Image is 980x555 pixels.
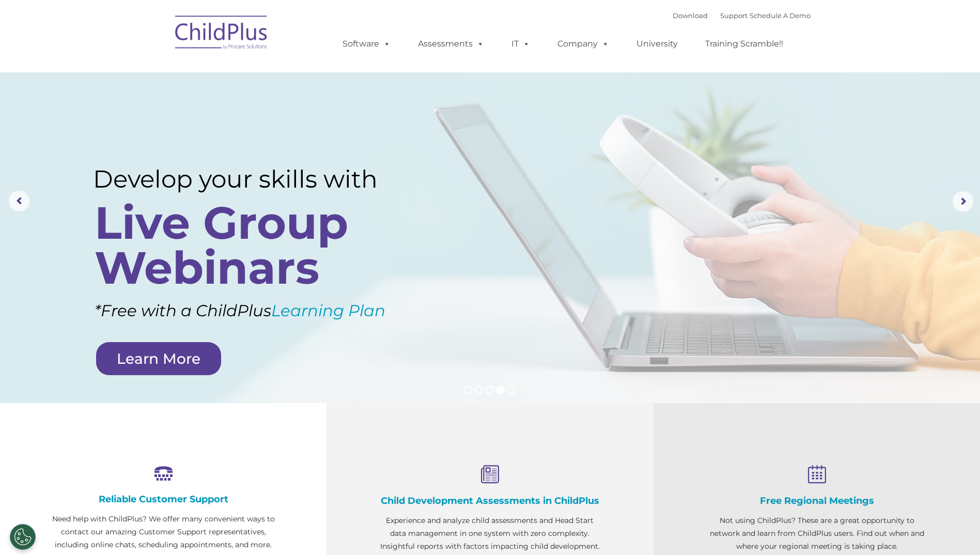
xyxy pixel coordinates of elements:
[95,201,413,290] rs-layer: Live Group Webinars
[378,514,601,553] p: Experience and analyze child assessments and Head Start data management in one system with zero c...
[96,342,221,375] a: Learn More
[52,494,275,505] h4: Reliable Customer Support
[547,34,619,54] a: Company
[501,34,540,54] a: IT
[52,513,275,551] p: Need help with ChildPlus? We offer many convenient ways to contact our amazing Customer Support r...
[720,11,748,20] a: Support
[673,11,811,20] font: |
[626,34,688,54] a: University
[332,34,401,54] a: Software
[378,495,601,506] h4: Child Development Assessments in ChildPlus
[705,514,928,553] p: Not using ChildPlus? These are a great opportunity to network and learn from ChildPlus users. Fin...
[95,296,441,326] rs-layer: *Free with a ChildPlus
[750,11,811,20] a: Schedule A Demo
[673,11,708,20] a: Download
[10,524,36,550] button: Cookies Settings
[271,301,385,320] a: Learning Plan
[144,68,175,76] span: Last name
[93,164,417,194] rs-layer: Develop your skills with
[170,8,273,60] img: ChildPlus by Procare Solutions
[144,111,188,118] span: Phone number
[705,495,928,506] h4: Free Regional Meetings
[408,34,494,54] a: Assessments
[695,34,794,54] a: Training Scramble!!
